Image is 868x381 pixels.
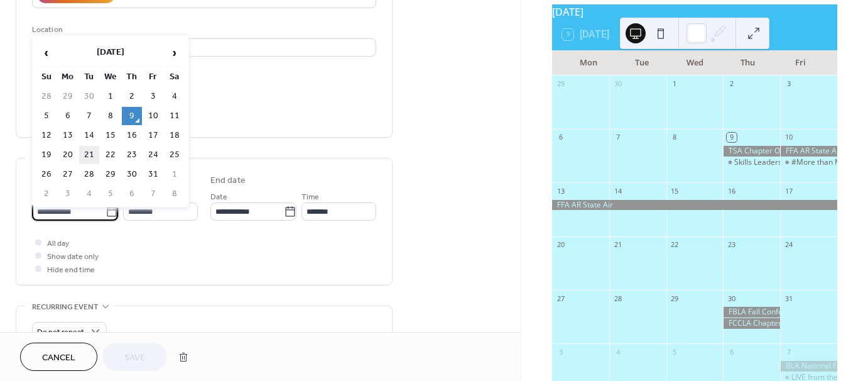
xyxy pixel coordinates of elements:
[670,240,680,250] div: 22
[727,133,736,142] div: 9
[556,186,565,196] div: 13
[47,263,95,277] span: Hide end time
[723,146,780,157] div: TSA Chapter Officer Leadership Academy
[165,68,185,86] th: Sa
[556,294,565,303] div: 27
[791,157,855,168] div: #More than Music
[613,294,622,303] div: 28
[784,186,793,196] div: 17
[210,174,246,187] div: End date
[727,79,736,89] div: 2
[165,185,185,203] td: 8
[143,126,163,145] td: 17
[58,185,78,203] td: 3
[36,126,57,145] td: 12
[165,40,184,65] span: ›
[562,50,615,75] div: Mon
[122,185,142,203] td: 6
[210,190,227,204] span: Date
[32,301,99,314] span: Recurring event
[670,133,680,142] div: 8
[723,318,780,329] div: FCCLA Chapter Officer Event
[122,126,142,145] td: 16
[79,68,99,86] th: Tu
[165,165,185,184] td: 1
[100,87,121,106] td: 1
[79,87,99,106] td: 30
[670,79,680,89] div: 1
[556,347,565,356] div: 3
[58,107,78,125] td: 6
[122,146,142,164] td: 23
[79,185,99,203] td: 4
[42,351,75,365] span: Cancel
[37,40,56,65] span: ‹
[36,87,57,106] td: 28
[734,157,835,168] div: Skills Leadership Conference
[552,200,837,211] div: FFA AR State Air
[165,146,185,164] td: 25
[613,186,622,196] div: 14
[723,307,780,317] div: FBLA Fall Conference
[727,294,736,303] div: 30
[670,294,680,303] div: 29
[613,79,622,89] div: 30
[58,165,78,184] td: 27
[36,107,57,125] td: 5
[58,87,78,106] td: 29
[780,146,837,157] div: FFA AR State Air
[100,68,121,86] th: We
[122,165,142,184] td: 30
[556,133,565,142] div: 6
[122,68,142,86] th: Th
[668,50,721,75] div: Wed
[774,50,827,75] div: Fri
[784,79,793,89] div: 3
[37,325,84,340] span: Do not repeat
[301,190,319,204] span: Time
[165,126,185,145] td: 18
[556,240,565,250] div: 20
[100,185,121,203] td: 5
[727,240,736,250] div: 23
[79,165,99,184] td: 28
[165,87,185,106] td: 4
[784,240,793,250] div: 24
[784,347,793,356] div: 7
[36,165,57,184] td: 26
[36,68,57,86] th: Su
[32,23,374,36] div: Location
[143,185,163,203] td: 7
[721,50,774,75] div: Thu
[79,146,99,164] td: 21
[47,237,69,250] span: All day
[47,250,99,263] span: Show date only
[613,240,622,250] div: 21
[36,185,57,203] td: 2
[556,79,565,89] div: 29
[670,186,680,196] div: 15
[165,107,185,125] td: 11
[552,4,837,19] div: [DATE]
[780,361,837,372] div: BLA National Fall Conference
[784,294,793,303] div: 31
[100,107,121,125] td: 8
[616,50,668,75] div: Tue
[79,107,99,125] td: 7
[143,107,163,125] td: 10
[723,157,780,168] div: Skills Leadership Conference
[58,146,78,164] td: 20
[58,68,78,86] th: Mo
[780,157,837,168] div: #More than Music
[670,347,680,356] div: 5
[100,165,121,184] td: 29
[727,186,736,196] div: 16
[20,343,97,371] button: Cancel
[613,133,622,142] div: 7
[143,165,163,184] td: 31
[143,68,163,86] th: Fr
[143,146,163,164] td: 24
[36,146,57,164] td: 19
[100,126,121,145] td: 15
